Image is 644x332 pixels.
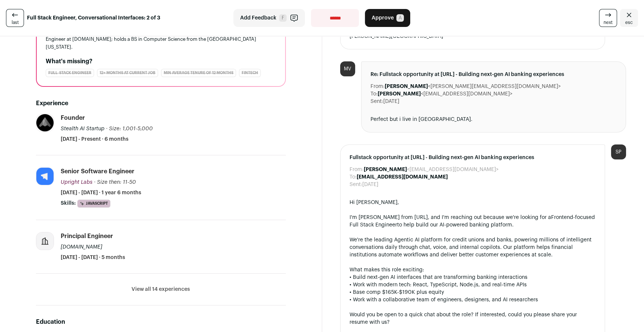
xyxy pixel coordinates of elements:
button: Approve A [365,9,410,27]
div: • Base comp $165K-$190K plus equity [350,289,596,296]
span: next [604,19,613,25]
h2: Education [36,317,286,326]
div: Senior Software Engineer [61,167,134,176]
h2: What's missing? [46,57,276,66]
button: View all 14 experiences [131,286,190,293]
dd: <[EMAIL_ADDRESS][DOMAIN_NAME]> [378,90,513,98]
div: • Work with modern tech: React, TypeScript, Node.js, and real-time APIs [350,281,596,289]
span: Re: Fullstack opportunity at [URL] - Building next-gen AI banking experiences [371,71,617,78]
dd: [DATE] [383,98,399,105]
b: [EMAIL_ADDRESS][DOMAIN_NAME] [357,174,448,180]
span: A [396,14,404,22]
div: Would you be open to a quick chat about the role? If interested, could you please share your resu... [350,311,596,326]
div: Principal Engineer [61,232,113,240]
a: next [599,9,617,27]
button: Add Feedback F [233,9,305,27]
div: 12+ months at current job [97,69,158,77]
div: Fintech [239,69,261,77]
dd: <[EMAIL_ADDRESS][DOMAIN_NAME]> [364,166,499,173]
dd: <[PERSON_NAME][EMAIL_ADDRESS][DOMAIN_NAME]> [385,83,561,90]
dt: Sent: [350,181,362,188]
span: esc [625,19,633,25]
dt: To: [350,173,357,181]
span: · Size then: 11-50 [94,180,136,185]
div: I'm [PERSON_NAME] from [URL], and I'm reaching out because we're looking for a to help build our ... [350,214,596,229]
img: 1093f7d8a10d9f2215cf8eb07940b2d83226729146a5f3e4357add30bbe542bf.jpg [36,114,54,131]
span: Stealth AI Startup [61,126,105,131]
div: What makes this role exciting: [350,266,596,274]
dt: From: [350,166,364,173]
span: Approve [371,14,393,22]
a: Close [620,9,638,27]
span: Add Feedback [240,14,276,22]
h2: Experience [36,99,286,108]
b: [PERSON_NAME] [385,84,428,89]
span: [DATE] - [DATE] · 1 year 6 months [61,189,141,197]
dd: [DATE] [362,181,378,188]
div: MV [340,61,355,76]
div: Perfect but i live in [GEOGRAPHIC_DATA]. [371,116,617,123]
li: JavaScript [77,199,111,208]
span: Skills: [61,199,76,207]
dt: Sent: [371,98,383,105]
span: [DATE] - [DATE] · 5 months [61,254,125,261]
span: [DOMAIN_NAME] [61,244,102,250]
span: F [279,14,287,22]
div: Founder [61,114,85,122]
b: [PERSON_NAME] [364,167,407,172]
div: Led greenfield projects at Advekit, a mental healthcare startup, and currently a Principal Engine... [46,27,276,51]
span: · Size: 1,001-5,000 [106,126,153,131]
dt: To: [371,90,378,98]
div: Full-Stack Engineer [46,69,94,77]
img: 6bf1ce85b6ed422fef7fe59260ffaa248515bbc1bce45f7468ea2e68097d1559.jpg [36,168,54,185]
a: last [6,9,24,27]
div: min average tenure of 12 months [161,69,236,77]
div: We're the leading Agentic AI platform for credit unions and banks, powering millions of intellige... [350,236,596,259]
div: Hi [PERSON_NAME], [350,199,596,206]
dt: From: [371,83,385,90]
div: • Build next-gen AI interfaces that are transforming banking interactions [350,274,596,281]
img: company-logo-placeholder-414d4e2ec0e2ddebbe968bf319fdfe5acfe0c9b87f798d344e800bc9a89632a0.png [36,232,54,250]
span: Upright Labs [61,180,93,185]
span: Fullstack opportunity at [URL] - Building next-gen AI banking experiences [350,154,596,161]
b: [PERSON_NAME] [378,91,421,97]
strong: Full Stack Engineer, Conversational Interfaces: 2 of 3 [27,14,160,22]
div: SP [611,144,626,159]
span: last [12,19,19,25]
span: [DATE] - Present · 6 months [61,135,129,143]
div: • Work with a collaborative team of engineers, designers, and AI researchers [350,296,596,304]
